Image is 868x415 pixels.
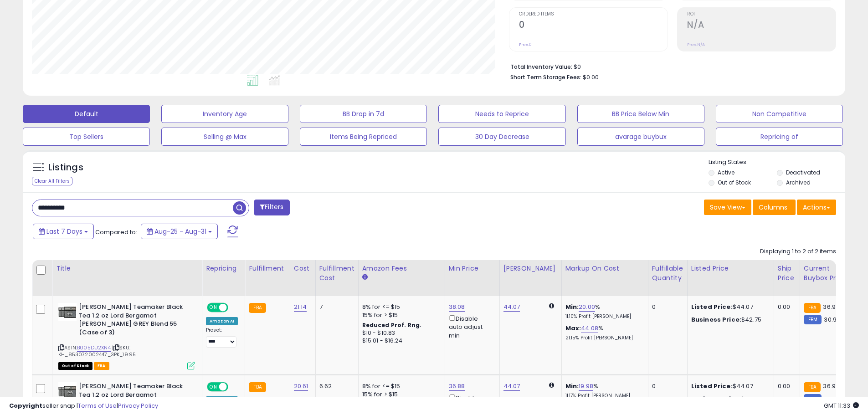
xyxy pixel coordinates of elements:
[691,316,767,324] div: $42.75
[208,304,219,312] span: ON
[362,273,368,282] small: Amazon Fees.
[94,362,109,370] span: FBA
[577,105,704,123] button: BB Price Below Min
[510,63,572,71] b: Total Inventory Value:
[565,303,641,320] div: %
[753,200,796,215] button: Columns
[58,362,92,370] span: All listings that are currently out of stock and unavailable for purchase on Amazon
[716,128,843,146] button: Repricing of
[249,264,286,273] div: Fulfillment
[510,73,581,81] b: Short Term Storage Fees:
[759,203,787,212] span: Columns
[58,344,136,358] span: | SKU: KH_853072002447_3PK_19.95
[118,401,158,410] a: Privacy Policy
[786,179,811,186] label: Archived
[227,304,241,312] span: OFF
[718,179,751,186] label: Out of Stock
[824,315,840,324] span: 30.99
[161,105,288,123] button: Inventory Age
[824,401,859,410] span: 2025-09-8 11:33 GMT
[778,382,793,390] div: 0.00
[23,128,150,146] button: Top Sellers
[362,382,438,390] div: 8% for <= $15
[362,321,422,329] b: Reduced Prof. Rng.
[565,264,644,273] div: Markup on Cost
[581,324,598,333] a: 44.08
[46,227,82,236] span: Last 7 Days
[503,302,520,312] a: 44.07
[58,382,77,400] img: 41FjOkzj1CL._SL40_.jpg
[786,169,820,176] label: Deactivated
[565,324,581,333] b: Max:
[804,382,821,392] small: FBA
[691,302,733,311] b: Listed Price:
[58,303,195,369] div: ASIN:
[565,335,641,341] p: 21.15% Profit [PERSON_NAME]
[583,73,599,82] span: $0.00
[294,264,312,273] div: Cost
[33,224,94,239] button: Last 7 Days
[208,383,219,391] span: ON
[438,105,565,123] button: Needs to Reprice
[565,382,641,399] div: %
[652,264,683,283] div: Fulfillable Quantity
[804,315,822,324] small: FBM
[519,42,532,47] small: Prev: 0
[565,313,641,320] p: 11.10% Profit [PERSON_NAME]
[449,313,493,340] div: Disable auto adjust min
[206,264,241,273] div: Repricing
[716,105,843,123] button: Non Competitive
[56,264,198,273] div: Title
[823,302,839,311] span: 36.97
[760,247,836,256] div: Displaying 1 to 2 of 2 items
[577,128,704,146] button: avarage buybux
[503,382,520,391] a: 44.07
[300,105,427,123] button: BB Drop in 7d
[565,382,579,390] b: Min:
[691,264,770,273] div: Listed Price
[362,303,438,311] div: 8% for <= $15
[294,382,308,391] a: 20.61
[300,128,427,146] button: Items Being Repriced
[691,382,733,390] b: Listed Price:
[687,42,705,47] small: Prev: N/A
[438,128,565,146] button: 30 Day Decrease
[254,200,289,215] button: Filters
[718,169,734,176] label: Active
[77,344,111,352] a: B005DU2XN4
[9,401,42,410] strong: Copyright
[519,12,668,17] span: Ordered Items
[709,158,845,167] p: Listing States:
[362,311,438,319] div: 15% for > $15
[449,382,465,391] a: 36.88
[561,260,648,296] th: The percentage added to the cost of goods (COGS) that forms the calculator for Min & Max prices.
[804,303,821,313] small: FBA
[823,382,839,390] span: 36.97
[78,401,117,410] a: Terms of Use
[691,315,741,324] b: Business Price:
[565,302,579,311] b: Min:
[778,303,793,311] div: 0.00
[95,228,137,236] span: Compared to:
[362,329,438,337] div: $10 - $10.83
[691,382,767,390] div: $44.07
[249,303,266,313] small: FBA
[154,227,206,236] span: Aug-25 - Aug-31
[797,200,836,215] button: Actions
[503,264,558,273] div: [PERSON_NAME]
[510,61,829,72] li: $0
[48,161,83,174] h5: Listings
[449,302,465,312] a: 38.08
[206,317,238,325] div: Amazon AI
[79,303,190,339] b: [PERSON_NAME] Teamaker Black Tea 1.2 oz Lord Bergamot [PERSON_NAME] GREY Blend 55 (Case of 3)
[652,303,680,311] div: 0
[704,200,751,215] button: Save View
[362,264,441,273] div: Amazon Fees
[449,264,496,273] div: Min Price
[58,303,77,321] img: 41FjOkzj1CL._SL40_.jpg
[565,324,641,341] div: %
[652,382,680,390] div: 0
[319,264,354,283] div: Fulfillment Cost
[687,12,836,17] span: ROI
[519,20,668,32] h2: 0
